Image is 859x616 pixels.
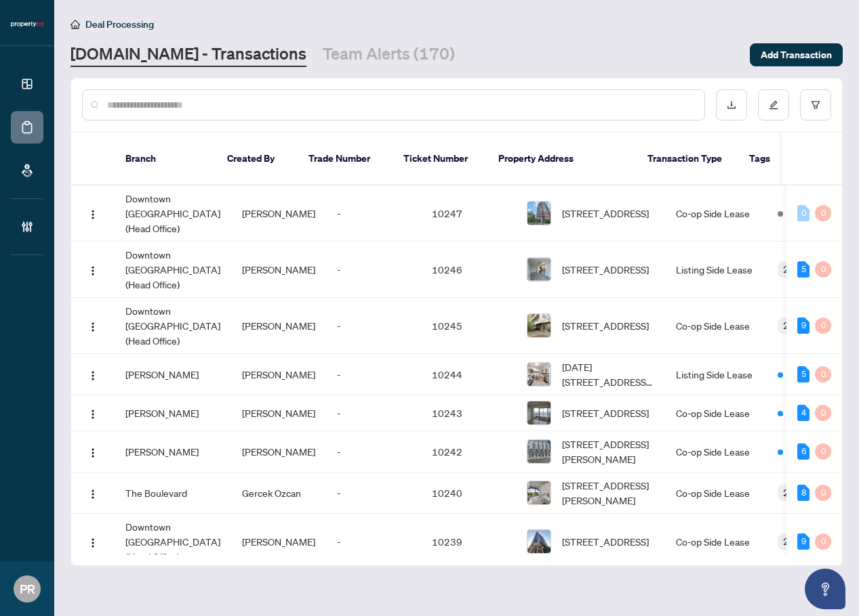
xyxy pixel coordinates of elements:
img: Logo [87,489,98,500]
img: thumbnail-img [527,401,551,424]
button: Logo [82,482,104,504]
button: Open asap [805,569,845,609]
td: 10240 [421,472,516,514]
button: Logo [82,364,104,385]
img: thumbnail-img [527,481,551,504]
td: Co-op Side Lease [665,298,767,354]
div: 0 [797,205,810,221]
th: Branch [115,133,216,185]
div: 0 [815,261,831,278]
span: [PERSON_NAME] [242,263,315,276]
div: 0 [815,317,831,334]
span: [STREET_ADDRESS] [562,534,649,549]
img: thumbnail-img [527,314,551,337]
img: Logo [87,447,98,458]
span: Gercek Ozcan [242,487,301,499]
td: Downtown [GEOGRAPHIC_DATA] (Head Office) [115,242,231,298]
span: [PERSON_NAME] [242,320,315,332]
button: Logo [82,402,104,424]
span: [STREET_ADDRESS] [562,318,649,333]
img: thumbnail-img [527,258,551,281]
td: - [326,242,421,298]
span: [STREET_ADDRESS] [562,206,649,221]
div: 0 [815,485,831,501]
th: Property Address [487,133,637,185]
span: 2 Tags [783,485,812,500]
img: Logo [87,265,98,276]
td: Downtown [GEOGRAPHIC_DATA] (Head Office) [115,185,231,242]
button: filter [800,89,831,120]
span: [PERSON_NAME] [242,368,315,380]
span: home [71,20,80,29]
span: 2 Tags [783,317,812,333]
th: Tags [738,133,859,185]
td: - [326,185,421,242]
img: thumbnail-img [527,363,551,386]
span: 2 Tags [783,533,812,549]
td: Downtown [GEOGRAPHIC_DATA] (Head Office) [115,514,231,570]
td: Listing Side Lease [665,354,767,395]
div: 0 [815,443,831,460]
div: 4 [797,405,810,421]
span: [STREET_ADDRESS][PERSON_NAME] [562,437,654,466]
th: Created By [216,133,298,185]
td: - [326,395,421,431]
span: [STREET_ADDRESS][PERSON_NAME] [562,478,654,508]
td: 10243 [421,395,516,431]
div: 0 [815,533,831,550]
td: 10239 [421,514,516,570]
button: Logo [82,441,104,462]
img: thumbnail-img [527,202,551,225]
td: 10247 [421,185,516,242]
span: filter [811,100,820,110]
a: Team Alerts (170) [323,43,455,67]
span: Deal Processing [85,18,154,30]
img: logo [11,20,43,28]
td: Listing Side Lease [665,242,767,298]
td: Co-op Side Lease [665,514,767,570]
div: 5 [797,366,810,382]
span: [PERSON_NAME] [242,535,315,548]
span: [PERSON_NAME] [242,207,315,219]
button: Logo [82,202,104,224]
div: 0 [815,205,831,221]
span: [PERSON_NAME] [242,407,315,419]
img: Logo [87,409,98,420]
span: download [727,100,736,110]
div: 6 [797,443,810,460]
td: 10244 [421,354,516,395]
div: 9 [797,533,810,550]
span: Add Transaction [761,44,832,66]
th: Ticket Number [393,133,487,185]
span: [DATE][STREET_ADDRESS][DATE] [562,359,654,389]
span: [PERSON_NAME] [242,445,315,458]
td: Co-op Side Lease [665,431,767,472]
td: Co-op Side Lease [665,395,767,431]
th: Transaction Type [637,133,738,185]
button: Logo [82,531,104,552]
span: [STREET_ADDRESS] [562,262,649,277]
td: - [326,298,421,354]
img: Logo [87,370,98,381]
button: Logo [82,259,104,280]
div: 9 [797,317,810,334]
td: Co-op Side Lease [665,185,767,242]
img: Logo [87,209,98,220]
td: [PERSON_NAME] [115,431,231,472]
div: 8 [797,485,810,501]
td: 10242 [421,431,516,472]
button: Add Transaction [750,43,843,66]
div: 0 [815,366,831,382]
div: 5 [797,261,810,278]
td: Co-op Side Lease [665,472,767,514]
td: 10245 [421,298,516,354]
td: 10246 [421,242,516,298]
span: edit [769,100,778,110]
span: [STREET_ADDRESS] [562,405,649,420]
td: - [326,472,421,514]
a: [DOMAIN_NAME] - Transactions [71,43,306,67]
button: download [716,89,747,120]
td: [PERSON_NAME] [115,395,231,431]
th: Trade Number [298,133,393,185]
td: Downtown [GEOGRAPHIC_DATA] (Head Office) [115,298,231,354]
